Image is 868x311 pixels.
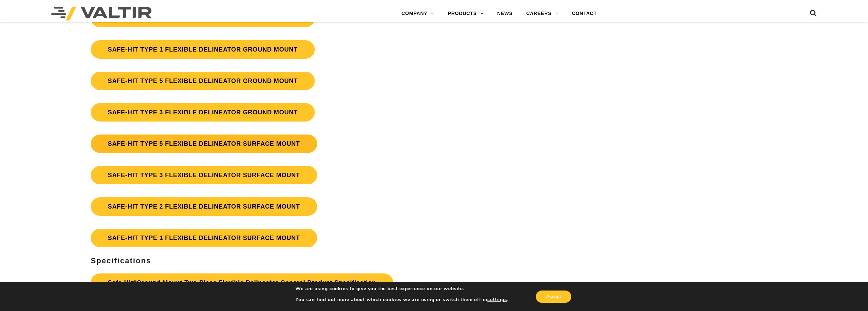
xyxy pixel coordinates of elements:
a: Safe-Hit®Ground Mount Two-Piece Flexible Delineator General Product Specification [91,273,393,292]
a: SAFE-HIT TYPE 5 FLEXIBLE DELINEATOR GROUND MOUNT [91,72,315,90]
p: We are using cookies to give you the best experience on our website. [295,286,508,292]
p: You can find out more about which cookies we are using or switch them off in . [295,297,508,303]
a: SAFE-HIT TYPE 3 FLEXIBLE DELINEATOR GROUND MOUNT [91,103,315,122]
img: Valtir [51,7,152,20]
b: Specifications [91,256,151,265]
sup: ® [133,279,137,284]
a: SAFE-HIT TYPE 2 FLEXIBLE DELINEATOR SURFACE MOUNT [91,197,317,216]
a: NEWS [490,7,519,20]
a: SAFE-HIT TYPE 5 FLEXIBLE DELINEATOR SURFACE MOUNT [91,135,317,153]
a: COMPANY [395,7,441,20]
a: SAFE-HIT TYPE 1 FLEXIBLE DELINEATOR SURFACE MOUNT [91,229,317,247]
a: SAFE-HIT TYPE 3 FLEXIBLE DELINEATOR SURFACE MOUNT [91,166,317,184]
a: SAFE-HIT TYPE 1 FLEXIBLE DELINEATOR GROUND MOUNT [91,40,315,59]
a: CAREERS [519,7,565,20]
a: CONTACT [565,7,604,20]
a: PRODUCTS [441,7,490,20]
button: settings [487,297,507,303]
button: Accept [536,291,571,303]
